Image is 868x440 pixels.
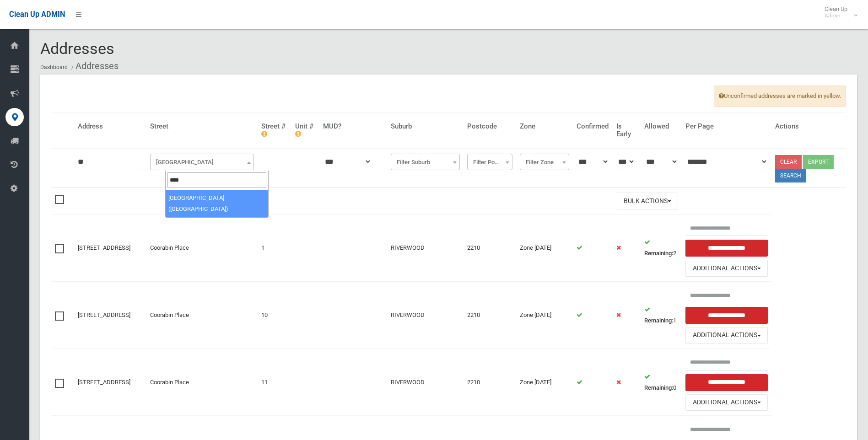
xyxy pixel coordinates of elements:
[577,123,609,130] h4: Confirmed
[467,154,512,170] span: Filter Postcode
[387,349,464,416] td: RIVERWOOD
[387,282,464,349] td: RIVERWOOD
[150,123,254,130] h4: Street
[520,154,569,170] span: Filter Zone
[616,123,637,138] h4: Is Early
[644,250,673,257] strong: Remaining:
[258,282,291,349] td: 10
[78,123,143,130] h4: Address
[146,215,258,282] td: Coorabin Place
[387,215,464,282] td: RIVERWOOD
[464,349,516,416] td: 2210
[775,155,802,169] a: Clear
[644,123,678,130] h4: Allowed
[166,190,269,217] li: [GEOGRAPHIC_DATA] ([GEOGRAPHIC_DATA])
[516,215,573,282] td: Zone [DATE]
[516,349,573,416] td: Zone [DATE]
[469,156,510,169] span: Filter Postcode
[78,244,130,251] a: [STREET_ADDRESS]
[40,64,68,70] a: Dashboard
[775,123,842,130] h4: Actions
[78,379,130,386] a: [STREET_ADDRESS]
[522,156,567,169] span: Filter Zone
[393,156,458,169] span: Filter Suburb
[258,215,291,282] td: 1
[261,123,288,138] h4: Street #
[685,123,768,130] h4: Per Page
[685,260,768,277] button: Additional Actions
[641,215,682,282] td: 2
[323,123,383,130] h4: MUD?
[825,12,847,19] small: Admin
[40,39,114,58] span: Addresses
[644,384,673,391] strong: Remaining:
[516,282,573,349] td: Zone [DATE]
[617,193,678,209] button: Bulk Actions
[391,154,460,170] span: Filter Suburb
[152,156,252,169] span: Filter Street
[803,155,834,169] button: Export
[467,123,512,130] h4: Postcode
[391,123,460,130] h4: Suburb
[520,123,569,130] h4: Zone
[146,282,258,349] td: Coorabin Place
[820,5,857,19] span: Clean Up
[464,282,516,349] td: 2210
[775,169,806,182] button: Search
[78,311,130,318] a: [STREET_ADDRESS]
[258,349,291,416] td: 11
[641,282,682,349] td: 1
[644,317,673,324] strong: Remaining:
[685,394,768,411] button: Additional Actions
[714,86,846,107] span: Unconfirmed addresses are marked in yellow.
[295,123,316,138] h4: Unit #
[641,349,682,416] td: 0
[685,327,768,344] button: Additional Actions
[150,154,254,170] span: Filter Street
[69,58,119,75] li: Addresses
[9,10,65,19] span: Clean Up ADMIN
[146,349,258,416] td: Coorabin Place
[464,215,516,282] td: 2210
